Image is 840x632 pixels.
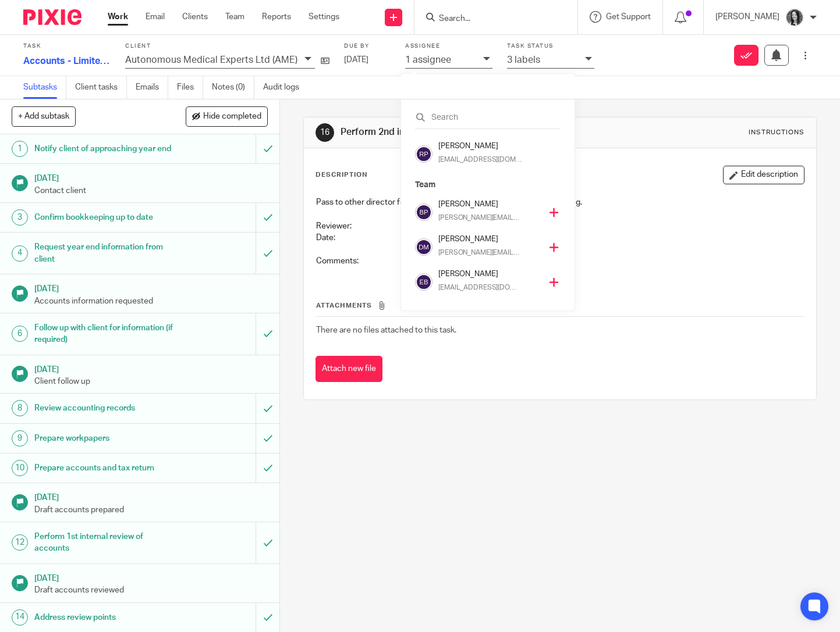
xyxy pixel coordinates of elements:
div: 1 [12,141,28,157]
img: brodie%203%20small.jpg [785,8,804,27]
h1: [DATE] [34,280,268,295]
div: 12 [12,534,28,551]
div: 4 [12,245,28,262]
div: 10 [12,460,28,476]
div: 8 [12,400,28,416]
h1: [DATE] [34,570,268,584]
h1: Confirm bookkeeping up to date [34,209,174,226]
div: 9 [12,430,28,447]
p: [PERSON_NAME][EMAIL_ADDRESS][DOMAIN_NAME] [438,213,520,223]
h1: Follow up with client for information (if required) [34,319,174,349]
p: Autonomous Medical Experts Ltd (AME) [125,55,297,65]
label: Task status [507,42,594,50]
p: Contact client [34,185,268,197]
a: Subtasks [23,76,66,99]
a: Reports [262,11,291,23]
p: 1 assignee [405,55,451,65]
h4: [PERSON_NAME] [438,141,546,152]
label: Assignee [405,42,492,50]
a: Client tasks [75,76,127,99]
h1: Prepare workpapers [34,430,174,447]
a: Emails [136,76,168,99]
img: svg%3E [415,203,433,221]
h1: Request year end information from client [34,238,174,268]
p: 3 labels [507,55,540,65]
p: Description [316,170,367,180]
span: Hide completed [203,112,261,122]
label: Task [23,42,111,50]
a: Files [177,76,203,99]
button: Hide completed [186,106,268,126]
img: svg%3E [415,273,433,291]
span: There are no files attached to this task. [316,326,456,334]
a: Team [225,11,244,23]
p: Team [415,179,561,191]
a: Work [108,11,128,23]
a: Email [146,11,165,23]
h1: Notify client of approaching year end [34,140,174,158]
h4: [PERSON_NAME] [438,199,541,210]
div: 16 [316,123,334,142]
p: Date: [316,232,804,244]
h1: Review accounting records [34,399,174,417]
div: 14 [12,609,28,626]
button: Attach new file [316,356,382,382]
label: Client [125,42,329,50]
input: Search [415,112,561,123]
p: Accounts information requested [34,295,268,307]
p: [EMAIL_ADDRESS][DOMAIN_NAME] [438,283,520,293]
h1: Perform 1st internal review of accounts [34,528,174,558]
div: 3 [12,209,28,226]
p: [PERSON_NAME][EMAIL_ADDRESS][DOMAIN_NAME] [438,248,520,258]
h1: [DATE] [34,489,268,504]
p: Pass to other director for high level review of accounts and proof reading. [316,197,804,208]
p: Draft accounts prepared [34,504,268,516]
p: Comments: [316,255,804,267]
img: Pixie [23,9,81,25]
a: Notes (0) [212,76,254,99]
span: Attachments [316,302,372,309]
div: 6 [12,326,28,342]
p: Client follow up [34,376,268,387]
a: Clients [182,11,208,23]
h4: [PERSON_NAME] [438,269,541,280]
p: [EMAIL_ADDRESS][DOMAIN_NAME] [438,155,524,165]
span: [DATE] [344,56,368,64]
h1: [DATE] [34,170,268,184]
h4: [PERSON_NAME] [438,234,541,245]
h1: Prepare accounts and tax return [34,459,174,477]
a: Audit logs [263,76,308,99]
img: svg%3E [415,238,433,256]
img: svg%3E [415,145,433,163]
label: Due by [344,42,391,50]
p: Reviewer: [316,220,804,232]
span: Get Support [606,13,651,21]
h1: [DATE] [34,361,268,376]
p: Draft accounts reviewed [34,584,268,596]
a: Settings [309,11,339,23]
input: Search [438,14,543,24]
p: [PERSON_NAME] [715,11,779,23]
div: Instructions [749,128,804,137]
button: + Add subtask [12,106,76,126]
h1: Perform 2nd internal review of accounts [341,126,585,138]
h1: Address review points [34,609,174,626]
button: Edit description [723,166,804,184]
